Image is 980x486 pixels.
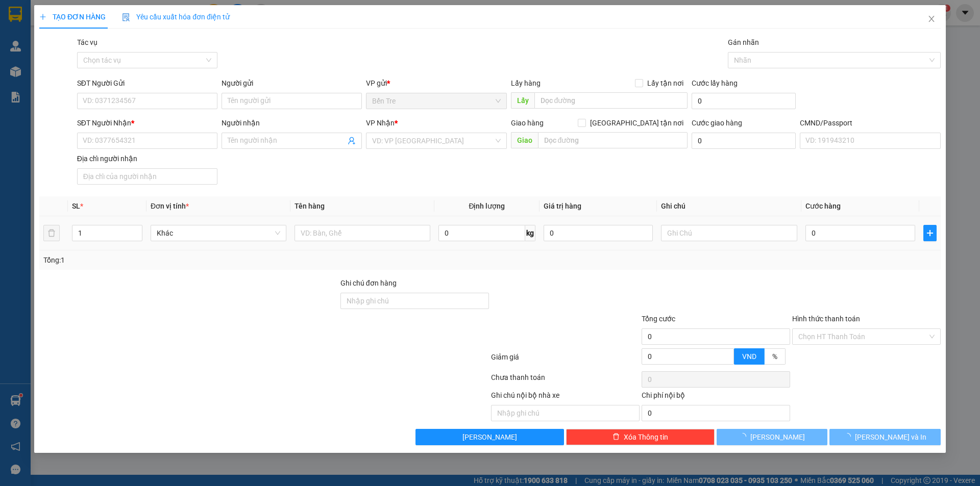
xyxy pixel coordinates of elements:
[340,279,397,287] label: Ghi chú đơn hàng
[692,79,738,87] label: Cước lấy hàng
[567,429,715,445] button: deleteXóa Thông tin
[151,202,189,210] span: Đơn vị tính
[927,15,936,23] span: close
[544,225,653,241] input: 0
[924,229,936,237] span: plus
[77,78,217,89] div: SĐT Người Gửi
[643,78,688,89] span: Lấy tận nơi
[657,196,801,216] th: Ghi chú
[340,293,489,309] input: Ghi chú đơn hàng
[642,315,675,323] span: Tổng cước
[490,372,641,390] div: Chưa thanh toán
[844,433,855,440] span: loading
[463,431,518,443] span: [PERSON_NAME]
[917,5,946,34] button: Close
[751,431,805,443] span: [PERSON_NAME]
[923,225,937,241] button: plus
[800,117,940,129] div: CMND/Passport
[740,433,751,440] span: loading
[416,429,565,445] button: [PERSON_NAME]
[586,117,688,129] span: [GEOGRAPHIC_DATA] tận nơi
[373,93,501,109] span: Bến Tre
[77,38,97,46] label: Tác vụ
[43,225,60,241] button: delete
[295,202,325,210] span: Tên hàng
[490,351,641,369] div: Giảm giá
[491,405,640,421] input: Nhập ghi chú
[469,202,505,210] span: Định lượng
[661,225,797,241] input: Ghi Chú
[511,132,538,148] span: Giao
[366,78,507,89] div: VP gửi
[642,390,790,405] div: Chi phí nội bộ
[39,13,46,20] span: plus
[39,13,106,21] span: TẠO ĐƠN HÀNG
[72,202,80,210] span: SL
[525,225,535,241] span: kg
[366,119,395,127] span: VP Nhận
[295,225,430,241] input: VD: Bàn, Ghế
[348,137,356,145] span: user-add
[222,117,362,129] div: Người nhận
[77,153,217,164] div: Địa chỉ người nhận
[222,78,362,89] div: Người gửi
[511,79,541,87] span: Lấy hàng
[538,132,688,148] input: Dọc đường
[830,429,941,445] button: [PERSON_NAME] và In
[717,429,827,445] button: [PERSON_NAME]
[77,168,217,185] input: Địa chỉ của người nhận
[157,225,280,241] span: Khác
[772,352,777,361] span: %
[612,433,620,441] span: delete
[491,390,640,405] div: Ghi chú nội bộ nhà xe
[534,92,688,109] input: Dọc đường
[77,117,217,129] div: SĐT Người Nhận
[792,315,860,323] label: Hình thức thanh toán
[805,202,841,210] span: Cước hàng
[511,119,544,127] span: Giao hàng
[742,352,756,361] span: VND
[692,133,796,149] input: Cước giao hàng
[728,38,759,46] label: Gán nhãn
[122,13,130,21] img: icon
[692,93,796,109] input: Cước lấy hàng
[692,119,742,127] label: Cước giao hàng
[544,202,581,210] span: Giá trị hàng
[122,13,230,21] span: Yêu cầu xuất hóa đơn điện tử
[855,431,926,443] span: [PERSON_NAME] và In
[511,92,534,109] span: Lấy
[43,254,378,266] div: Tổng: 1
[624,431,668,443] span: Xóa Thông tin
